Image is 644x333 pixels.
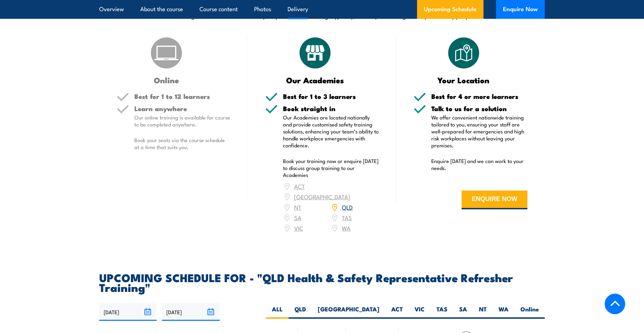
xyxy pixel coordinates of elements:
[134,105,230,112] h5: Learn anywhere
[289,305,312,319] label: QLD
[99,303,157,321] input: From date
[431,114,527,149] p: We offer convenient nationwide training tailored to you, ensuring your staff are well-prepared fo...
[283,105,379,112] h5: Book straight in
[515,305,545,319] label: Online
[453,305,473,319] label: SA
[134,137,230,150] p: Book your seats via the course schedule at a time that suits you.
[266,305,289,319] label: ALL
[473,305,493,319] label: NT
[283,114,379,149] p: Our Academies are located nationally and provide customised safety training solutions, enhancing ...
[283,157,379,178] p: Book your training now or enquire [DATE] to discuss group training to our Academies
[431,93,527,100] h5: Best for 4 or more learners
[134,93,230,100] h5: Best for 1 to 12 learners
[431,305,453,319] label: TAS
[431,157,527,171] p: Enquire [DATE] and we can work to your needs.
[431,105,527,112] h5: Talk to us for a solution
[99,272,545,292] h2: UPCOMING SCHEDULE FOR - "QLD Health & Safety Representative Refresher Training"
[493,305,515,319] label: WA
[117,76,217,84] h3: Online
[342,203,353,211] a: QLD
[134,114,230,128] p: Our online training is available for course to be completed anywhere.
[409,305,431,319] label: VIC
[462,191,527,209] button: ENQUIRE NOW
[265,76,365,84] h3: Our Academies
[385,305,409,319] label: ACT
[283,93,379,100] h5: Best for 1 to 3 learners
[162,303,219,321] input: To date
[414,76,513,84] h3: Your Location
[312,305,385,319] label: [GEOGRAPHIC_DATA]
